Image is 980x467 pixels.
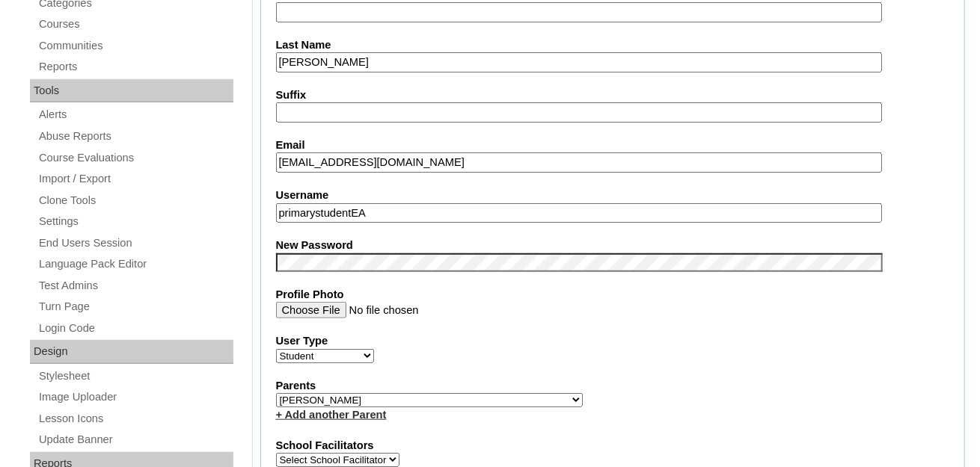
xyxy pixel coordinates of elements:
[37,430,233,449] a: Update Banner
[37,297,233,316] a: Turn Page
[37,409,233,428] a: Lesson Icons
[37,319,233,338] a: Login Code
[37,276,233,295] a: Test Admins
[37,58,233,76] a: Reports
[30,79,233,103] div: Tools
[37,170,233,188] a: Import / Export
[37,191,233,210] a: Clone Tools
[37,127,233,146] a: Abuse Reports
[37,37,233,55] a: Communities
[37,388,233,406] a: Image Uploader
[276,287,950,303] label: Profile Photo
[276,333,950,349] label: User Type
[276,87,950,103] label: Suffix
[37,255,233,273] a: Language Pack Editor
[37,15,233,34] a: Courses
[37,212,233,231] a: Settings
[276,238,950,253] label: New Password
[276,409,387,421] a: + Add another Parent
[30,340,233,364] div: Design
[37,105,233,124] a: Alerts
[276,137,950,153] label: Email
[37,367,233,386] a: Stylesheet
[37,234,233,253] a: End Users Session
[276,37,950,53] label: Last Name
[37,149,233,167] a: Course Evaluations
[276,378,950,394] label: Parents
[276,438,950,454] label: School Facilitators
[276,188,950,203] label: Username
